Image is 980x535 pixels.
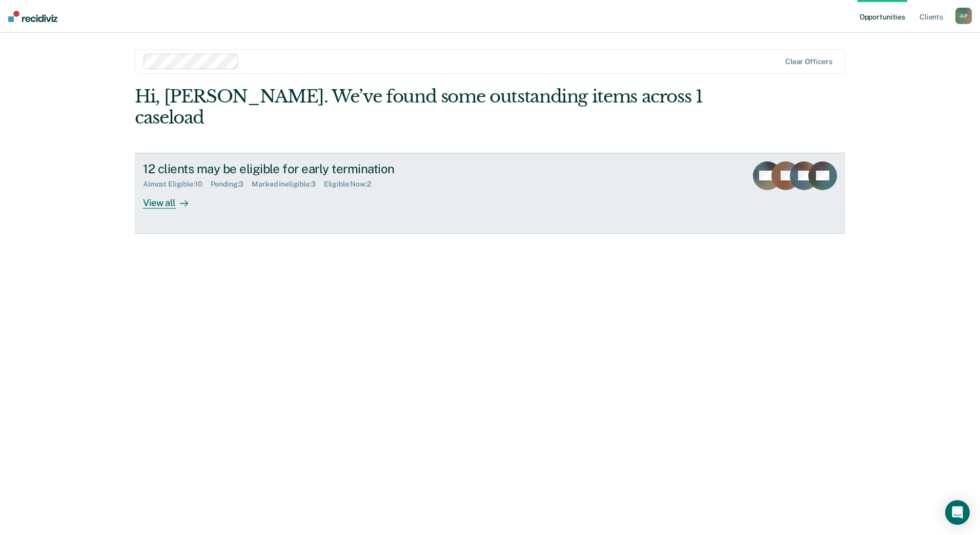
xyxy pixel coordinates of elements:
div: Hi, [PERSON_NAME]. We’ve found some outstanding items across 1 caseload [135,86,703,128]
div: Clear officers [785,57,832,66]
div: Marked Ineligible : 3 [252,180,323,189]
div: Pending : 3 [211,180,252,189]
div: 12 clients may be eligible for early termination [143,161,503,176]
a: 12 clients may be eligible for early terminationAlmost Eligible:10Pending:3Marked Ineligible:3Eli... [135,153,845,234]
div: A P [955,8,972,24]
button: AP [955,8,972,24]
div: Almost Eligible : 10 [143,180,211,189]
div: Eligible Now : 2 [324,180,379,189]
div: Open Intercom Messenger [945,500,970,525]
img: Recidiviz [8,11,57,22]
div: View all [143,189,200,209]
